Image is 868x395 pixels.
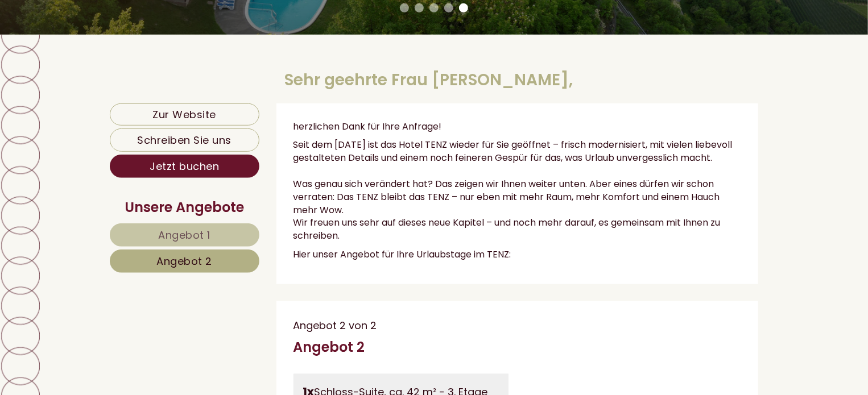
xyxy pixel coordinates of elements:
[157,254,213,268] span: Angebot 2
[110,198,259,217] div: Unsere Angebote
[285,72,573,89] h1: Sehr geehrte Frau [PERSON_NAME],
[159,228,211,242] span: Angebot 1
[294,120,742,134] p: herzlichen Dank für Ihre Anfrage!
[17,57,197,65] small: 13:34
[294,318,377,332] span: Angebot 2 von 2
[294,139,742,243] p: Seit dem [DATE] ist das Hotel TENZ wieder für Sie geöffnet – frisch modernisiert, mit vielen lieb...
[110,128,259,152] a: Schreiben Sie uns
[373,296,448,319] button: Senden
[294,338,365,357] div: Angebot 2
[294,248,742,261] p: Hier unser Angebot für Ihre Urlaubstage im TENZ:
[9,33,203,68] div: Guten Tag, wie können wir Ihnen helfen?
[110,103,259,126] a: Zur Website
[17,35,197,44] div: Hotel Tenz
[110,155,259,178] a: Jetzt buchen
[202,9,247,27] div: [DATE]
